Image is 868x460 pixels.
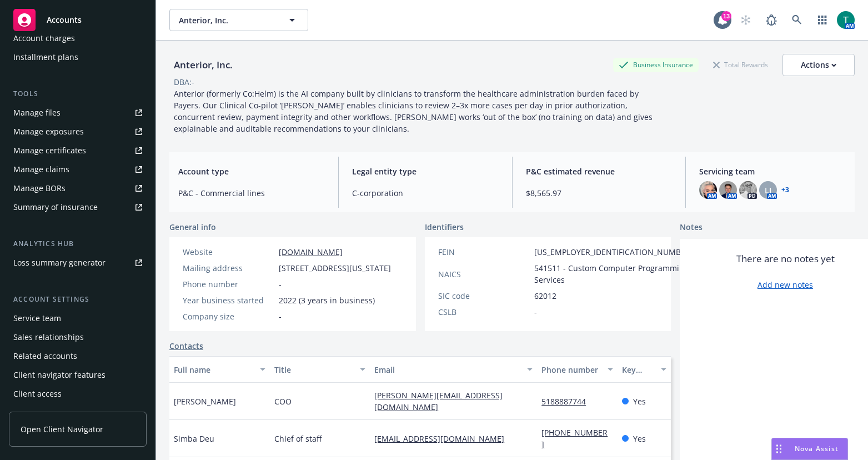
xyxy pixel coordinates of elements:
[9,238,147,249] div: Analytics hub
[169,221,216,233] span: General info
[169,356,270,383] button: Full name
[765,184,771,196] span: LI
[21,423,103,435] span: Open Client Navigator
[183,278,274,290] div: Phone number
[9,179,147,197] a: Manage BORs
[438,268,530,280] div: NAICS
[13,254,106,272] div: Loss summary generator
[279,294,375,306] span: 2022 (3 years in business)
[438,306,530,318] div: CSLB
[274,396,292,407] span: COO
[13,309,61,327] div: Service team
[13,123,84,141] div: Manage exposures
[721,11,731,21] div: 13
[736,252,835,266] span: There are no notes yet
[9,254,147,272] a: Loss summary generator
[9,104,147,122] a: Manage files
[13,29,75,47] div: Account charges
[425,221,464,233] span: Identifiers
[534,262,693,286] span: 541511 - Custom Computer Programming Services
[13,198,98,216] div: Summary of insurance
[13,328,84,346] div: Sales relationships
[169,58,237,72] div: Anterior, Inc.
[811,9,834,31] a: Switch app
[537,356,617,383] button: Phone number
[13,142,86,159] div: Manage certificates
[174,396,236,407] span: [PERSON_NAME]
[719,181,737,199] img: photo
[9,161,147,178] a: Manage claims
[169,340,203,352] a: Contacts
[174,364,253,376] div: Full name
[757,279,813,291] a: Add new notes
[374,364,520,376] div: Email
[352,166,499,177] span: Legal entity type
[178,187,325,199] span: P&C - Commercial lines
[9,328,147,346] a: Sales relationships
[370,356,537,383] button: Email
[781,187,789,193] a: +3
[179,14,275,26] span: Anterior, Inc.
[699,166,846,177] span: Servicing team
[438,290,530,302] div: SIC code
[9,309,147,327] a: Service team
[9,198,147,216] a: Summary of insurance
[795,444,839,453] span: Nova Assist
[541,364,600,376] div: Phone number
[174,433,214,444] span: Simba Deu
[270,356,370,383] button: Title
[13,161,69,178] div: Manage claims
[622,364,654,376] div: Key contact
[279,278,282,290] span: -
[618,356,671,383] button: Key contact
[772,438,786,459] div: Drag to move
[9,88,147,99] div: Tools
[374,433,513,444] a: [EMAIL_ADDRESS][DOMAIN_NAME]
[9,29,147,47] a: Account charges
[13,347,77,365] div: Related accounts
[178,166,325,177] span: Account type
[801,54,836,76] div: Actions
[9,142,147,159] a: Manage certificates
[438,246,530,258] div: FEIN
[771,438,848,460] button: Nova Assist
[183,262,274,274] div: Mailing address
[279,247,343,257] a: [DOMAIN_NAME]
[680,221,703,234] span: Notes
[9,48,147,66] a: Installment plans
[534,306,537,318] span: -
[174,76,194,88] div: DBA: -
[374,390,503,412] a: [PERSON_NAME][EMAIL_ADDRESS][DOMAIN_NAME]
[13,366,106,384] div: Client navigator features
[174,88,655,134] span: Anterior (formerly Co:Helm) is the AI company built by clinicians to transform the healthcare adm...
[183,246,274,258] div: Website
[782,54,855,76] button: Actions
[13,48,78,66] div: Installment plans
[739,181,757,199] img: photo
[279,262,391,274] span: [STREET_ADDRESS][US_STATE]
[699,181,717,199] img: photo
[786,9,808,31] a: Search
[13,104,61,122] div: Manage files
[9,347,147,365] a: Related accounts
[183,294,274,306] div: Year business started
[708,58,774,72] div: Total Rewards
[47,16,82,24] span: Accounts
[541,427,608,449] a: [PHONE_NUMBER]
[9,4,147,36] a: Accounts
[526,166,673,177] span: P&C estimated revenue
[837,11,855,29] img: photo
[526,187,673,199] span: $8,565.97
[541,396,595,407] a: 5188887744
[9,294,147,305] div: Account settings
[534,290,556,302] span: 62012
[534,246,693,258] span: [US_EMPLOYER_IDENTIFICATION_NUMBER]
[760,9,782,31] a: Report a Bug
[633,433,646,444] span: Yes
[9,123,147,141] a: Manage exposures
[183,311,274,322] div: Company size
[352,187,499,199] span: C-corporation
[13,385,62,403] div: Client access
[169,9,308,31] button: Anterior, Inc.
